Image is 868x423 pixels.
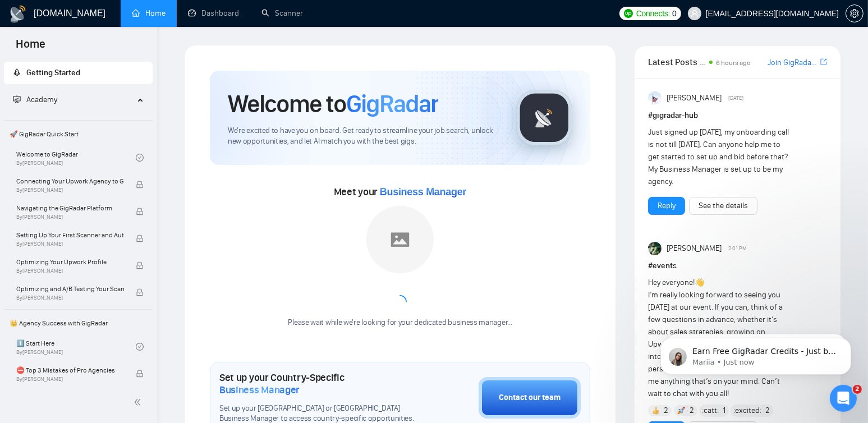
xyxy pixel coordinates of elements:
iframe: Intercom notifications message [644,314,868,393]
span: double-left [134,397,145,408]
span: [PERSON_NAME] [667,92,722,104]
span: 2 [664,405,668,416]
span: user [691,10,699,17]
span: lock [136,235,144,242]
span: Meet your [334,186,466,198]
a: Join GigRadar Slack Community [768,57,818,69]
span: Academy [13,95,57,104]
span: Latest Posts from the GigRadar Community [648,55,706,69]
span: loading [392,293,408,310]
a: searchScanner [261,8,303,18]
a: setting [846,9,864,18]
h1: # gigradar-hub [648,109,827,122]
a: Reply [658,200,676,212]
iframe: Intercom live chat [830,385,857,412]
span: 1 [723,405,725,416]
span: By [PERSON_NAME] [16,295,124,301]
span: 👑 Agency Success with GigRadar [5,312,151,334]
span: 2 [765,405,770,416]
span: [PERSON_NAME] [667,242,722,255]
img: 🚀 [677,407,685,415]
span: fund-projection-screen [13,95,21,103]
a: dashboardDashboard [188,8,239,18]
span: We're excited to have you on board. Get ready to streamline your job search, unlock new opportuni... [228,126,498,147]
span: Business Manager [380,186,466,197]
div: Contact our team [499,392,561,404]
span: Business Manager [219,384,300,396]
span: lock [136,181,144,188]
span: 2 [853,385,862,394]
div: Hey everyone! I’m really looking forward to seeing you [DATE] at our event. If you can, think of ... [648,277,791,400]
span: 🚀 GigRadar Quick Start [5,123,151,145]
a: homeHome [132,8,166,18]
span: By [PERSON_NAME] [16,214,124,220]
span: export [820,57,827,66]
a: 1️⃣ Start HereBy[PERSON_NAME] [16,334,136,359]
span: check-circle [136,343,144,351]
button: Reply [648,197,685,215]
div: Just signed up [DATE], my onboarding call is not till [DATE]. Can anyone help me to get started t... [648,126,791,188]
span: By [PERSON_NAME] [16,376,124,383]
span: Academy [26,95,57,104]
img: upwork-logo.png [624,9,633,18]
button: Contact our team [479,377,581,419]
img: placeholder.png [366,206,434,273]
button: setting [846,4,864,22]
img: gigradar-logo.png [516,90,572,146]
h1: Set up your Country-Specific [219,371,422,396]
h1: # events [648,260,827,272]
span: 6 hours ago [716,59,751,67]
span: Optimizing and A/B Testing Your Scanner for Better Results [16,283,124,295]
a: export [820,57,827,67]
img: 👍 [652,407,660,415]
button: See the details [689,197,757,215]
span: :catt: [702,404,719,417]
div: Please wait while we're looking for your dedicated business manager... [281,318,518,328]
span: 0 [672,7,677,20]
span: By [PERSON_NAME] [16,187,124,194]
span: :excited: [733,404,761,417]
span: Setting Up Your First Scanner and Auto-Bidder [16,229,124,241]
span: lock [136,288,144,296]
img: Anisuzzaman Khan [648,91,662,105]
span: check-circle [136,154,144,162]
img: Vlad [648,242,662,255]
a: See the details [699,200,748,212]
span: GigRadar [346,89,438,119]
span: setting [846,9,863,18]
span: lock [136,370,144,378]
span: ⛔ Top 3 Mistakes of Pro Agencies [16,365,124,376]
h1: Welcome to [228,89,438,119]
span: 2:01 PM [729,243,747,254]
span: By [PERSON_NAME] [16,241,124,247]
span: lock [136,261,144,269]
span: Connects: [636,7,670,20]
span: Optimizing Your Upwork Profile [16,256,124,268]
span: Navigating the GigRadar Platform [16,203,124,214]
a: Welcome to GigRadarBy[PERSON_NAME] [16,145,136,170]
span: By [PERSON_NAME] [16,268,124,274]
span: lock [136,208,144,215]
span: Connecting Your Upwork Agency to GigRadar [16,176,124,187]
span: 2 [690,405,694,416]
span: 👋 [695,278,704,287]
span: [DATE] [729,93,744,103]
